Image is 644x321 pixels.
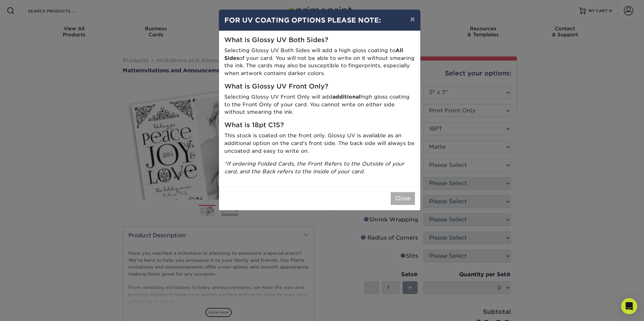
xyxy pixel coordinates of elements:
[405,10,420,29] button: ×
[224,15,415,25] h4: FOR UV COATING OPTIONS PLEASE NOTE:
[224,83,415,91] h5: What is Glossy UV Front Only?
[224,160,404,175] i: *If ordering Folded Cards, the Front Refers to the Outside of your card, and the Back refers to t...
[224,93,415,116] p: Selecting Glossy UV Front Only will add high gloss coating to the Front Only of your card. You ca...
[224,47,415,77] p: Selecting Glossy UV Both Sides will add a high gloss coating to of your card. You will not be abl...
[391,192,415,205] button: Close
[224,121,415,129] h5: What is 18pt C1S?
[224,47,403,61] strong: All Sides
[224,36,415,44] h5: What is Glossy UV Both Sides?
[332,94,360,100] strong: additional
[224,132,415,155] p: This stock is coated on the front only. Glossy UV is available as an additional option on the car...
[621,298,637,314] div: Open Intercom Messenger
